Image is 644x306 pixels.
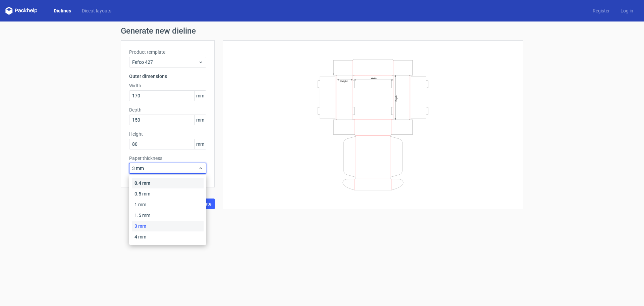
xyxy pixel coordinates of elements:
a: Register [587,7,615,14]
span: 3 mm [132,165,198,172]
h1: Generate new dieline [121,27,523,35]
a: Diecut layouts [76,7,117,14]
span: mm [194,91,206,101]
text: Width [371,77,377,80]
text: Height [340,80,347,82]
label: Depth [129,106,206,113]
div: 4 mm [132,231,204,242]
h3: Outer dimensions [129,73,206,80]
label: Paper thickness [129,155,206,162]
span: mm [194,115,206,125]
text: Depth [395,95,398,101]
label: Product template [129,49,206,55]
div: 0.4 mm [132,178,204,188]
a: Log in [615,7,639,14]
span: Fefco 427 [132,59,198,65]
span: mm [194,139,206,149]
label: Height [129,131,206,137]
div: 1 mm [132,199,204,210]
a: Dielines [48,7,76,14]
label: Width [129,82,206,89]
div: 1.5 mm [132,210,204,221]
div: 3 mm [132,221,204,231]
div: 0.5 mm [132,188,204,199]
